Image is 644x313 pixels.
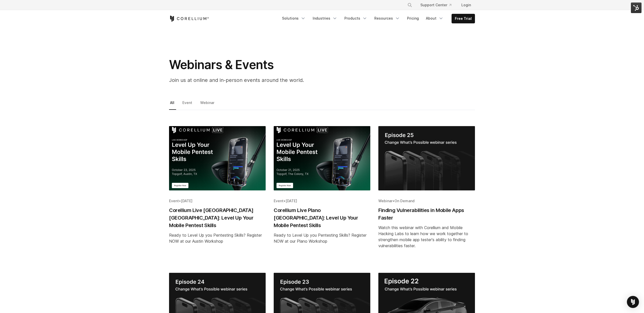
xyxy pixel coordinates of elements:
[452,14,475,23] a: Free Trial
[169,99,176,110] a: All
[279,14,309,23] a: Solutions
[378,225,475,249] div: Watch this webinar with Corellium and Mobile Hacking Labs to learn how we work together to streng...
[279,14,475,23] div: Navigation Menu
[378,198,475,203] div: •
[457,1,475,10] a: Login
[310,14,340,23] a: Industries
[274,199,284,203] span: Event
[169,57,370,72] h1: Webinars & Events
[274,232,370,244] div: Ready to Level Up you Pentesting Skills? Register NOW at our Plano Workshop
[401,1,475,10] div: Navigation Menu
[371,14,403,23] a: Resources
[169,126,266,265] a: Blog post summary: Corellium Live Austin TX: Level Up Your Mobile Pentest Skills
[378,206,475,222] h2: Finding Vulnerabilities in Mobile Apps Faster
[394,199,415,203] span: On Demand
[274,126,370,190] img: Corellium Live Plano TX: Level Up Your Mobile Pentest Skills
[627,296,639,308] div: Open Intercom Messenger
[378,126,475,190] img: Finding Vulnerabilities in Mobile Apps Faster
[378,199,392,203] span: Webinar
[341,14,370,23] a: Products
[378,126,475,265] a: Blog post summary: Finding Vulnerabilities in Mobile Apps Faster
[169,206,266,229] h2: Corellium Live [GEOGRAPHIC_DATA] [GEOGRAPHIC_DATA]: Level Up Your Mobile Pentest Skills
[286,199,297,203] span: [DATE]
[423,14,447,23] a: About
[405,1,414,10] button: Search
[416,1,455,10] a: Support Center
[199,99,216,110] a: Webinar
[181,199,192,203] span: [DATE]
[169,198,266,203] div: •
[404,14,422,23] a: Pricing
[181,99,194,110] a: Event
[169,199,179,203] span: Event
[169,16,209,22] a: Corellium Home
[274,206,370,229] h2: Corellium Live Plano [GEOGRAPHIC_DATA]: Level Up Your Mobile Pentest Skills
[274,126,370,265] a: Blog post summary: Corellium Live Plano TX: Level Up Your Mobile Pentest Skills
[169,76,370,84] p: Join us at online and in-person events around the world.
[169,232,266,244] div: Ready to Level Up you Pentesting Skills? Register NOW at our Austin Workshop
[631,3,641,13] img: HubSpot Tools Menu Toggle
[274,198,370,203] div: •
[169,126,266,190] img: Corellium Live Austin TX: Level Up Your Mobile Pentest Skills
